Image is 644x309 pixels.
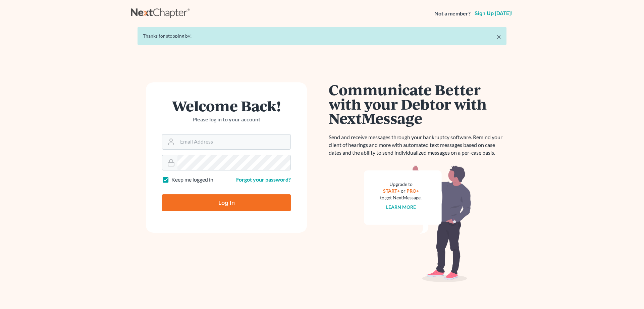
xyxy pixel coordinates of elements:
span: or [401,188,406,194]
strong: Not a member? [434,10,471,17]
div: Thanks for stopping by! [143,33,501,39]
input: Email Address [177,134,290,149]
div: Upgrade to [380,181,422,188]
a: START+ [383,188,400,194]
p: Please log in to your account [162,116,291,123]
label: Keep me logged in [171,176,213,184]
a: Learn more [386,204,416,210]
h1: Welcome Back! [162,99,291,113]
p: Send and receive messages through your bankruptcy software. Remind your client of hearings and mo... [329,133,506,157]
img: nextmessage_bg-59042aed3d76b12b5cd301f8e5b87938c9018125f34e5fa2b7a6b67550977c72.svg [364,165,471,282]
h1: Communicate Better with your Debtor with NextMessage [329,82,506,125]
div: to get NextMessage. [380,194,422,201]
input: Log In [162,194,291,211]
a: × [496,33,501,41]
a: Sign up [DATE]! [473,11,513,16]
a: Forgot your password? [236,176,291,183]
a: PRO+ [407,188,419,194]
